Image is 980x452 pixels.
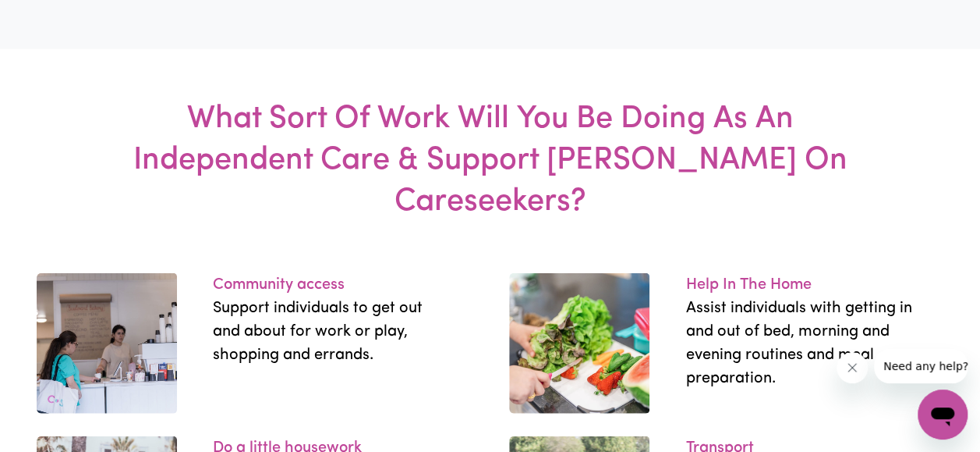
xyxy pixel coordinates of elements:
p: Support individuals to get out and about for work or play, shopping and errands. [213,297,442,367]
img: work-21.3fa7cca1.jpg [509,273,649,414]
p: Assist individuals with getting in and out of bed, morning and evening routines and meal preparat... [685,297,915,390]
iframe: Message from company [874,349,968,383]
iframe: Button to launch messaging window [918,390,968,440]
img: work-11.e9fa299d.jpg [37,273,177,414]
h3: What Sort Of Work Will You Be Doing As An Independent Care & Support [PERSON_NAME] On Careseekers? [122,49,858,273]
span: Need any help? [9,11,94,23]
p: Help In The Home [685,273,915,297]
iframe: Close message [837,352,868,383]
p: Community access [213,273,442,297]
